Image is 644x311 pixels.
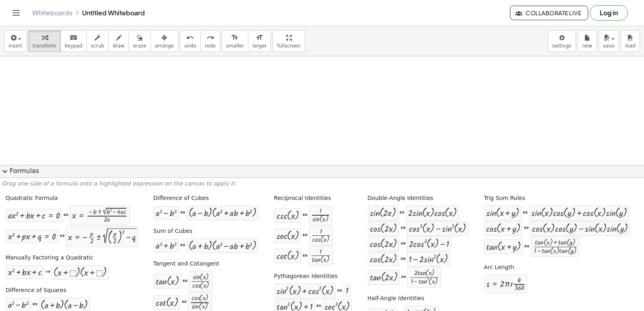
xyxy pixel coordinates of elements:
[4,30,27,52] button: insert
[582,43,592,49] span: new
[206,33,214,43] i: redo
[256,33,263,43] i: format_size
[226,43,244,49] span: smaller
[63,211,68,220] div: ⇔
[65,43,83,49] span: keypad
[484,194,525,202] label: Trig Sum Rules
[128,30,151,52] button: erase
[231,33,239,43] i: format_size
[578,30,597,52] button: new
[153,260,219,268] label: Tangent and Cotangent
[6,286,66,295] label: Difference of Squares
[180,241,185,250] div: ⇔
[625,43,636,49] span: load
[60,30,87,52] button: keyboardkeypad
[522,208,528,218] div: ⇔
[32,300,37,309] div: ⇔
[70,33,77,43] i: keyboard
[621,30,640,52] button: load
[155,43,174,49] span: arrange
[8,43,22,49] span: insert
[32,9,72,17] a: Whiteboards
[180,208,185,218] div: ⇔
[272,30,305,52] button: fullscreen
[222,30,248,52] button: format_sizesmaller
[400,239,406,249] div: ⇔
[274,272,338,280] label: Pythagorean Identities
[153,194,209,202] label: Difference of Cubes
[277,43,300,49] span: fullscreen
[302,251,308,261] div: ⇔
[87,30,109,52] button: scrub
[33,43,56,49] span: transform
[252,43,266,49] span: larger
[517,9,581,16] span: Collaborate Live
[2,180,642,188] p: Drag one side of a formula onto a highlighted expression on the canvas to apply it.
[603,43,614,49] span: save
[153,227,192,235] label: Sum of Cubes
[182,298,187,307] div: ⇔
[552,43,572,49] span: settings
[400,224,406,233] div: ⇔
[200,30,220,52] button: redoredo
[6,254,93,262] label: Manually Factoring a Quadratic
[6,194,58,202] label: Quadratic Formula
[113,43,125,49] span: draw
[10,6,23,19] button: Toggle navigation
[274,194,331,202] label: Reciprocal Identities
[316,302,321,311] div: ⇔
[524,242,529,251] div: ⇔
[524,224,529,233] div: ⇔
[28,30,61,52] button: transform
[186,33,194,43] i: undo
[302,231,308,240] div: ⇔
[401,273,406,282] div: ⇔
[367,194,433,202] label: Double-Angle Identities
[91,43,104,49] span: scrub
[182,277,188,286] div: ⇔
[248,30,271,52] button: format_sizelarger
[180,30,201,52] button: undoundo
[337,286,342,296] div: ⇔
[400,255,406,264] div: ⇔
[151,30,178,52] button: arrange
[484,264,514,272] label: Arc Length
[133,43,146,49] span: erase
[60,232,65,241] div: ⇔
[45,268,50,277] div: ⇒
[205,43,216,49] span: redo
[599,30,619,52] button: save
[302,211,308,220] div: ⇔
[184,43,196,49] span: undo
[548,30,576,52] button: settings
[510,6,588,20] button: Collaborate Live
[590,5,628,21] button: Log in
[108,30,129,52] button: draw
[399,208,405,218] div: ⇔
[367,295,424,303] label: Half-Angle Identities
